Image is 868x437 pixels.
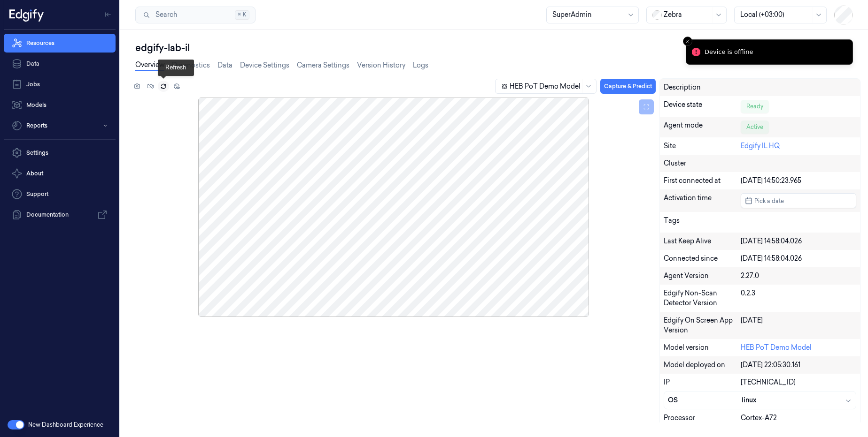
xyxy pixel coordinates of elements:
[664,100,741,113] div: Device state
[664,343,741,353] div: Model version
[101,7,116,22] button: Toggle Navigation
[742,395,852,405] div: linux
[664,83,741,92] div: Description
[683,37,692,46] button: Close toast
[741,142,780,150] a: Edgify IL HQ
[4,34,116,53] a: Resources
[4,185,116,203] a: Support
[741,193,856,208] button: Pick a date
[4,96,116,114] a: Models
[135,60,164,71] a: Overview
[741,288,856,308] div: 0.2.3
[4,205,116,224] a: Documentation
[741,100,769,113] div: Ready
[4,164,116,183] button: About
[600,79,656,94] button: Capture & Predict
[664,176,741,186] div: First connected at
[741,413,856,423] div: Cortex-A72
[741,360,856,370] div: [DATE] 22:05:30.161
[752,196,784,205] span: Pick a date
[664,254,741,264] div: Connected since
[664,193,741,208] div: Activation time
[4,75,116,94] a: Jobs
[664,236,741,246] div: Last Keep Alive
[4,116,116,135] button: Reports
[664,216,741,229] div: Tags
[664,271,741,281] div: Agent Version
[664,413,741,423] div: Processor
[4,54,116,73] a: Data
[741,121,769,134] div: Active
[135,7,256,23] button: Search⌘K
[172,60,210,70] a: Diagnostics
[664,316,741,335] div: Edgify On Screen App Version
[664,141,741,151] div: Site
[152,10,177,20] span: Search
[741,377,856,387] div: [TECHNICAL_ID]
[741,271,856,281] div: 2.27.0
[664,158,856,168] div: Cluster
[217,60,232,70] a: Data
[135,41,860,54] div: edgify-lab-il
[741,316,856,335] div: [DATE]
[357,60,405,70] a: Version History
[413,60,428,70] a: Logs
[297,60,349,70] a: Camera Settings
[664,377,741,387] div: IP
[741,254,856,264] div: [DATE] 14:58:04.026
[705,47,753,57] div: Device is offline
[240,60,289,70] a: Device Settings
[741,343,812,352] a: HEB PoT Demo Model
[668,395,742,405] div: OS
[741,176,856,186] div: [DATE] 14:50:23.965
[664,288,741,308] div: Edgify Non-Scan Detector Version
[664,360,741,370] div: Model deployed on
[4,143,116,162] a: Settings
[664,392,856,409] button: OSlinux
[664,121,741,134] div: Agent mode
[741,236,856,246] div: [DATE] 14:58:04.026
